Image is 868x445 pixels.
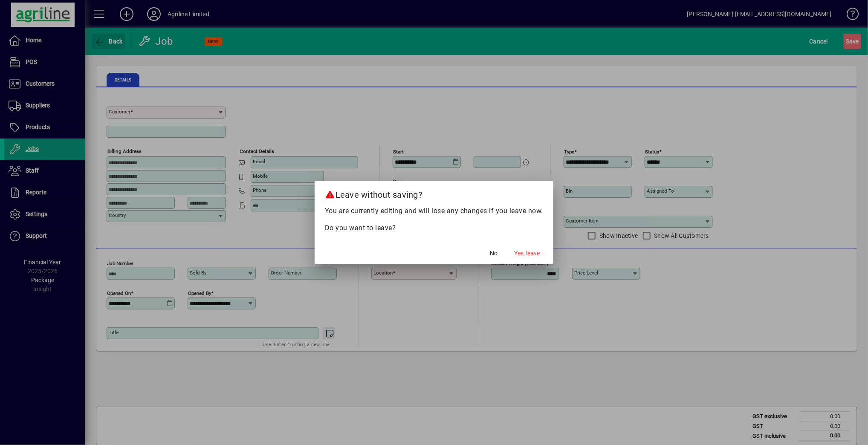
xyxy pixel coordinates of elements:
[480,246,507,261] button: No
[490,249,498,258] span: No
[325,223,544,233] p: Do you want to leave?
[315,181,554,205] h2: Leave without saving?
[514,249,540,258] span: Yes, leave
[325,206,544,216] p: You are currently editing and will lose any changes if you leave now.
[511,246,543,261] button: Yes, leave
